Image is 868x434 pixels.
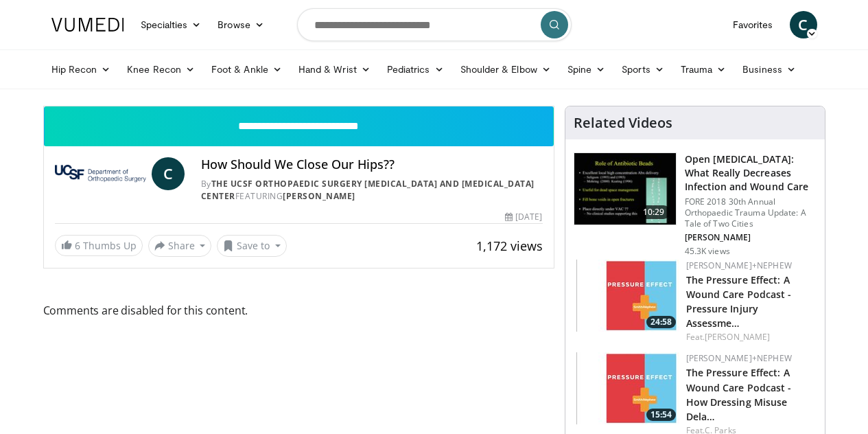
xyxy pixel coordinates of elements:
[119,56,203,83] a: Knee Recon
[559,56,613,83] a: Spine
[686,352,792,364] a: [PERSON_NAME]+Nephew
[505,211,542,223] div: [DATE]
[203,56,290,83] a: Foot & Ankle
[637,205,670,219] span: 10:29
[51,18,124,32] img: VuMedi Logo
[43,301,554,319] span: Comments are disabled for this content.
[576,352,679,424] a: 15:54
[43,56,119,83] a: Hip Recon
[209,11,272,38] a: Browse
[686,260,792,271] a: [PERSON_NAME]+Nephew
[576,352,679,424] img: 61e02083-5525-4adc-9284-c4ef5d0bd3c4.150x105_q85_crop-smart_upscale.jpg
[646,316,676,328] span: 24:58
[148,235,212,257] button: Share
[686,273,792,330] a: The Pressure Effect: A Wound Care Podcast - Pressure Injury Assessme…
[297,8,572,41] input: Search topics, interventions
[686,366,792,422] a: The Pressure Effect: A Wound Care Podcast - How Dressing Misuse Dela…
[576,260,679,332] img: 2a658e12-bd38-46e9-9f21-8239cc81ed40.150x105_q85_crop-smart_upscale.jpg
[672,56,735,83] a: Trauma
[452,56,559,83] a: Shoulder & Elbow
[790,11,817,38] a: C
[576,260,679,332] a: 24:58
[75,239,80,252] span: 6
[725,11,782,38] a: Favorites
[646,409,676,421] span: 15:54
[201,178,543,203] div: By FEATURING
[132,11,210,38] a: Specialties
[152,157,185,190] a: C
[685,196,817,229] p: FORE 2018 30th Annual Orthopaedic Trauma Update: A Tale of Two Cities
[201,178,535,202] a: The UCSF Orthopaedic Surgery [MEDICAL_DATA] and [MEDICAL_DATA] Center
[734,56,804,83] a: Business
[685,152,817,194] h3: Open [MEDICAL_DATA]: What Really Decreases Infection and Wound Care
[705,331,770,343] a: [PERSON_NAME]
[574,115,672,131] h4: Related Videos
[283,190,355,202] a: [PERSON_NAME]
[217,235,287,257] button: Save to
[55,157,146,190] img: The UCSF Orthopaedic Surgery Arthritis and Joint Replacement Center
[476,238,543,254] span: 1,172 views
[379,56,452,83] a: Pediatrics
[201,157,543,172] h4: How Should We Close Our Hips??
[574,152,817,257] a: 10:29 Open [MEDICAL_DATA]: What Really Decreases Infection and Wound Care FORE 2018 30th Annual O...
[55,235,143,256] a: 6 Thumbs Up
[290,56,379,83] a: Hand & Wrist
[613,56,672,83] a: Sports
[685,246,730,257] p: 45.3K views
[686,331,814,343] div: Feat.
[685,232,817,243] p: [PERSON_NAME]
[574,153,676,225] img: ded7be61-cdd8-40fc-98a3-de551fea390e.150x105_q85_crop-smart_upscale.jpg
